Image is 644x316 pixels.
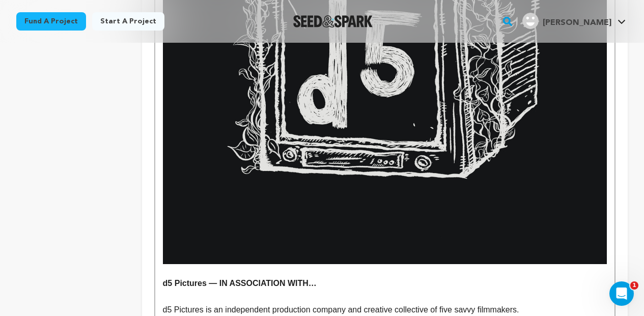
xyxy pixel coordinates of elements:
a: Seed&Spark Homepage [293,15,373,27]
a: Dakota L.'s Profile [520,11,628,29]
iframe: Intercom live chat [609,281,634,306]
span: 1 [630,281,638,290]
div: Dakota L.'s Profile [522,13,611,29]
img: Seed&Spark Logo Dark Mode [293,15,373,27]
a: Start a project [92,12,164,31]
a: Fund a project [16,12,86,31]
img: user.png [522,13,539,29]
span: Dakota L.'s Profile [520,11,628,32]
span: [PERSON_NAME] [543,19,611,27]
strong: d5 Pictures — IN ASSOCIATION WITH… [163,279,317,288]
